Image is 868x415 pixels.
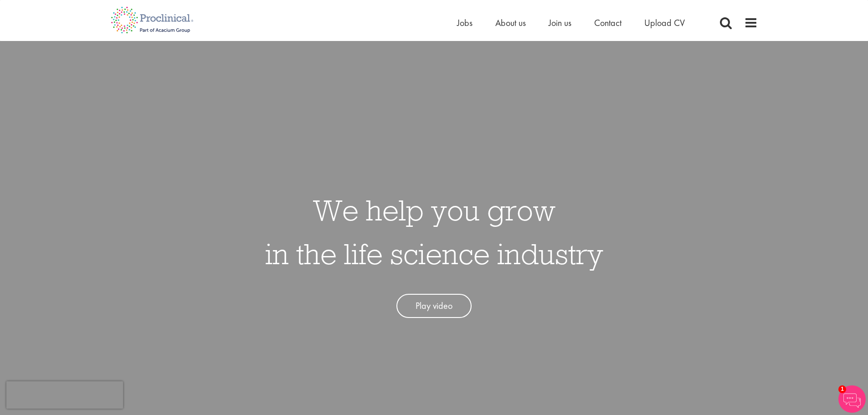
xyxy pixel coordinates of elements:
a: Play video [396,294,472,318]
a: Jobs [457,17,473,29]
a: About us [495,17,526,29]
a: Upload CV [644,17,685,29]
span: 1 [838,385,846,393]
img: Chatbot [838,385,866,413]
a: Join us [549,17,571,29]
h1: We help you grow in the life science industry [265,188,603,276]
a: Contact [594,17,621,29]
